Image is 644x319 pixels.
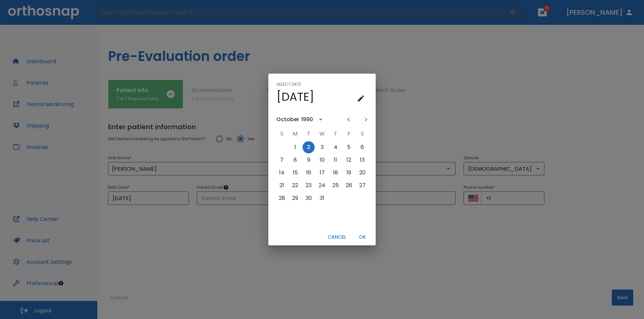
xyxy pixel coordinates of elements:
button: Oct 5, 1990 [343,141,355,153]
button: Cancel [325,232,349,243]
h4: [DATE] [276,90,314,104]
span: Select date [276,79,301,90]
span: M [289,127,301,141]
button: Oct 27, 1990 [356,179,368,191]
span: F [343,127,355,141]
button: Oct 9, 1990 [303,154,315,166]
button: Oct 26, 1990 [343,179,355,191]
button: Oct 15, 1990 [289,167,301,179]
span: S [276,127,288,141]
button: Oct 25, 1990 [329,179,341,191]
button: Oct 4, 1990 [329,141,341,153]
button: Oct 10, 1990 [316,154,328,166]
button: Oct 8, 1990 [289,154,301,166]
button: calendar view is open, go to text input view [354,92,368,105]
button: Oct 12, 1990 [343,154,355,166]
button: Oct 24, 1990 [316,179,328,191]
span: T [303,127,315,141]
button: Oct 2, 1990 [303,141,315,153]
button: OK [352,232,373,243]
button: calendar view is open, switch to year view [315,114,326,125]
button: Oct 18, 1990 [329,167,341,179]
span: W [316,127,328,141]
button: Oct 3, 1990 [316,141,328,153]
button: Oct 19, 1990 [343,167,355,179]
button: Oct 7, 1990 [276,154,288,166]
span: T [329,127,341,141]
span: S [356,127,368,141]
button: Oct 22, 1990 [289,179,301,191]
button: Oct 30, 1990 [303,192,315,204]
button: Next month [360,114,372,125]
button: Oct 14, 1990 [276,167,288,179]
button: Oct 29, 1990 [289,192,301,204]
button: Oct 11, 1990 [329,154,341,166]
button: Previous month [343,114,354,125]
button: Oct 20, 1990 [356,167,368,179]
button: Oct 1, 1990 [289,141,301,153]
button: Oct 28, 1990 [276,192,288,204]
button: Oct 16, 1990 [303,167,315,179]
button: Oct 23, 1990 [303,179,315,191]
div: 1990 [301,115,313,124]
div: October [276,115,299,124]
button: Oct 17, 1990 [316,167,328,179]
button: Oct 31, 1990 [316,192,328,204]
button: Oct 13, 1990 [356,154,368,166]
button: Oct 21, 1990 [276,179,288,191]
button: Oct 6, 1990 [356,141,368,153]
